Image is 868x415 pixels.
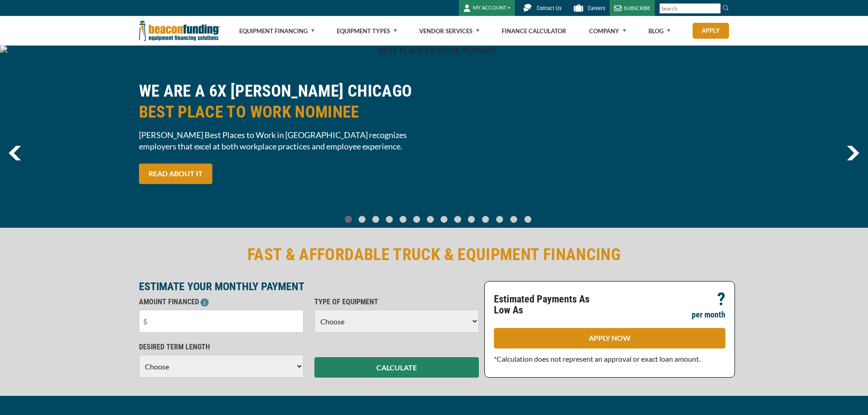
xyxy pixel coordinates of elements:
a: Equipment Types [337,16,397,46]
a: Go To Slide 7 [439,215,450,223]
a: Equipment Financing [239,16,314,46]
button: CALCULATE [314,357,479,378]
a: Go To Slide 9 [466,215,477,223]
p: Estimated Payments As Low As [494,294,604,316]
a: Go To Slide 13 [522,215,534,223]
a: Go To Slide 5 [411,215,422,223]
a: Go To Slide 1 [357,215,368,223]
a: Go To Slide 8 [452,215,463,223]
a: Go To Slide 6 [425,215,436,223]
input: Search [659,3,721,14]
img: Beacon Funding Corporation logo [139,16,220,46]
span: Careers [588,5,605,11]
a: READ ABOUT IT [139,164,212,184]
h2: FAST & AFFORDABLE TRUCK & EQUIPMENT FINANCING [139,244,729,265]
p: ? [717,294,725,305]
p: TYPE OF EQUIPMENT [314,297,479,307]
a: Go To Slide 12 [508,215,519,223]
span: *Calculation does not represent an approval or exact loan amount. [494,354,700,363]
p: DESIRED TERM LENGTH [139,342,303,353]
a: Go To Slide 3 [384,215,395,223]
a: previous [9,146,21,160]
a: Company [589,16,626,46]
img: Right Navigator [847,146,859,160]
span: [PERSON_NAME] Best Places to Work in [GEOGRAPHIC_DATA] recognizes employers that excel at both wo... [139,129,429,152]
input: $ [139,310,303,333]
p: per month [692,309,725,320]
a: Blog [648,16,670,46]
a: Finance Calculator [502,16,566,46]
a: Vendor Services [419,16,479,46]
a: Apply [693,23,729,39]
a: Clear search text [711,5,719,12]
span: Contact Us [537,5,561,11]
p: AMOUNT FINANCED [139,297,303,307]
a: Go To Slide 11 [494,215,505,223]
img: Left Navigator [9,146,21,160]
a: Go To Slide 2 [370,215,381,223]
a: Go To Slide 10 [480,215,491,223]
h2: WE ARE A 6X [PERSON_NAME] CHICAGO [139,81,429,123]
p: ESTIMATE YOUR MONTHLY PAYMENT [139,281,479,292]
span: BEST PLACE TO WORK NOMINEE [139,102,429,123]
img: Search [722,4,729,11]
a: APPLY NOW [494,328,725,348]
a: Go To Slide 4 [398,215,409,223]
a: Go To Slide 0 [343,215,354,223]
a: next [847,146,859,160]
